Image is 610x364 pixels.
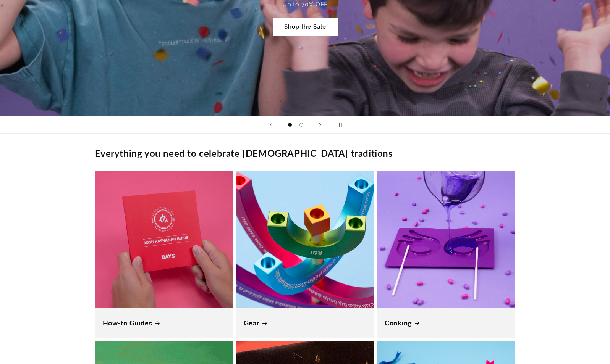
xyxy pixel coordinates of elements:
[273,18,338,36] a: Shop the Sale
[95,147,393,159] h2: Everything you need to celebrate [DEMOGRAPHIC_DATA] traditions
[263,116,280,133] button: Previous slide
[282,1,328,8] span: Up to 70% OFF
[385,319,507,327] a: Cooking
[296,119,307,130] button: Load slide 2 of 2
[331,116,348,133] button: Pause slideshow
[103,319,225,327] a: How-to Guides
[284,119,296,130] button: Load slide 1 of 2
[312,116,328,133] button: Next slide
[244,319,366,327] a: Gear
